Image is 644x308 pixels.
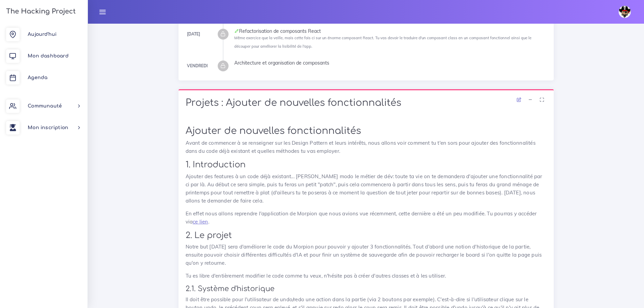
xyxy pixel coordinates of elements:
div: [DATE] [187,30,200,38]
h2: 2. Le projet [186,231,547,240]
h3: The Hacking Project [4,8,76,15]
span: Mon dashboard [28,53,69,58]
span: Mon inscription [28,125,68,130]
h1: Ajouter de nouvelles fonctionnalités [186,125,547,137]
a: ce lien [193,218,208,225]
span: Agenda [28,75,47,80]
p: Avant de commencer à se renseigner sur les Design Pattern et leurs intérêts, nous allons voir com... [186,139,547,155]
p: Tu es libre d'entièrement modifier le code comme tu veux, n'hésite pas à créer d'autres classes e... [186,272,547,280]
h1: Projets : Ajouter de nouvelles fonctionnalités [186,97,547,109]
div: Refactorisation de composants React [234,29,547,33]
p: En effet nous allons reprendre l'application de Morpion que nous avions vue récemment, cette dern... [186,210,547,226]
span: Aujourd'hui [28,32,56,37]
small: Même exercice que la veille, mais cette fois ci sur un énorme composant React. Tu vas devoir le t... [234,35,531,49]
h2: 1. Introduction [186,160,547,170]
p: Notre but [DATE] sera d'améliorer le code du Morpion pour pouvoir y ajouter 3 fonctionnalités. To... [186,243,547,267]
div: Architecture et organisation de composants [234,61,547,65]
span: Communauté [28,103,62,109]
div: Vendredi [187,62,208,70]
p: Ajouter des features à un code déjà existant... [PERSON_NAME] modo le métier de dév: toute ta vie... [186,172,547,205]
img: avatar [619,6,631,18]
h3: 2.1. Système d'historique [186,285,547,293]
